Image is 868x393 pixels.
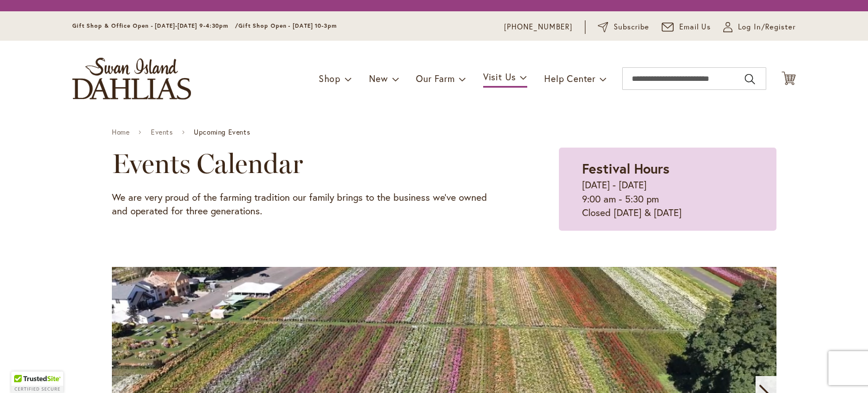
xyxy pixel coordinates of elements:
[72,58,191,100] a: store logo
[151,128,173,136] a: Events
[483,71,516,83] span: Visit Us
[614,21,649,33] span: Subscribe
[598,21,649,33] a: Subscribe
[112,148,502,179] h2: Events Calendar
[662,21,711,33] a: Email Us
[723,21,796,33] a: Log In/Register
[582,178,753,219] p: [DATE] - [DATE] 9:00 am - 5:30 pm Closed [DATE] & [DATE]
[745,70,755,88] button: Search
[679,21,711,33] span: Email Us
[738,21,796,33] span: Log In/Register
[8,353,40,385] iframe: Launch Accessibility Center
[238,22,337,29] span: Gift Shop Open - [DATE] 10-3pm
[319,72,341,84] span: Shop
[582,159,670,178] strong: Festival Hours
[504,21,572,33] a: [PHONE_NUMBER]
[112,191,502,218] p: We are very proud of the farming tradition our family brings to the business we've owned and oper...
[112,128,129,136] a: Home
[369,72,388,84] span: New
[416,72,454,84] span: Our Farm
[544,72,596,84] span: Help Center
[72,22,238,29] span: Gift Shop & Office Open - [DATE]-[DATE] 9-4:30pm /
[194,128,250,136] span: Upcoming Events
